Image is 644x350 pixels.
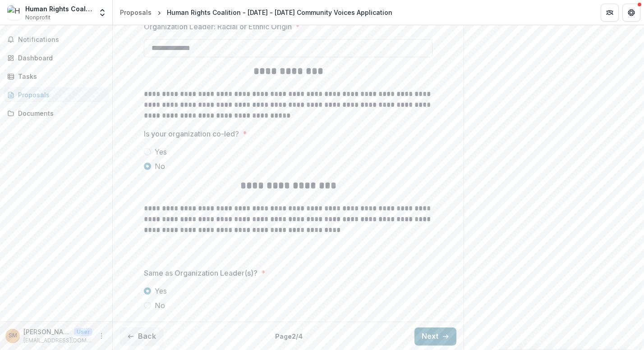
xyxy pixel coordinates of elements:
[96,331,107,341] button: More
[18,90,101,100] div: Proposals
[23,327,70,336] p: [PERSON_NAME]
[155,146,167,157] span: Yes
[120,327,163,345] button: Back
[4,50,109,65] a: Dashboard
[120,8,152,17] div: Proposals
[622,4,640,22] button: Get Help
[4,32,109,47] button: Notifications
[25,4,92,14] div: Human Rights Coalition
[25,14,51,22] span: Nonprofit
[7,5,22,20] img: Human Rights Coalition
[155,286,167,296] span: Yes
[4,87,109,102] a: Proposals
[144,128,239,139] p: Is your organization co-led?
[116,6,155,19] a: Proposals
[155,300,165,311] span: No
[9,333,17,339] div: Shakaboona Marshall
[116,6,396,19] nav: breadcrumb
[155,161,165,172] span: No
[18,109,101,118] div: Documents
[4,69,109,84] a: Tasks
[18,53,101,63] div: Dashboard
[96,4,109,22] button: Open entity switcher
[601,4,619,22] button: Partners
[414,327,456,345] button: Next
[275,332,303,341] p: Page 2 / 4
[74,328,92,336] p: User
[144,268,258,278] p: Same as Organization Leader(s)?
[18,72,101,81] div: Tasks
[23,336,92,345] p: [EMAIL_ADDRESS][DOMAIN_NAME]
[144,21,292,32] p: Organization Leader: Racial or Ethnic Origin
[167,8,392,17] div: Human Rights Coalition - [DATE] - [DATE] Community Voices Application
[4,106,109,121] a: Documents
[18,36,105,44] span: Notifications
